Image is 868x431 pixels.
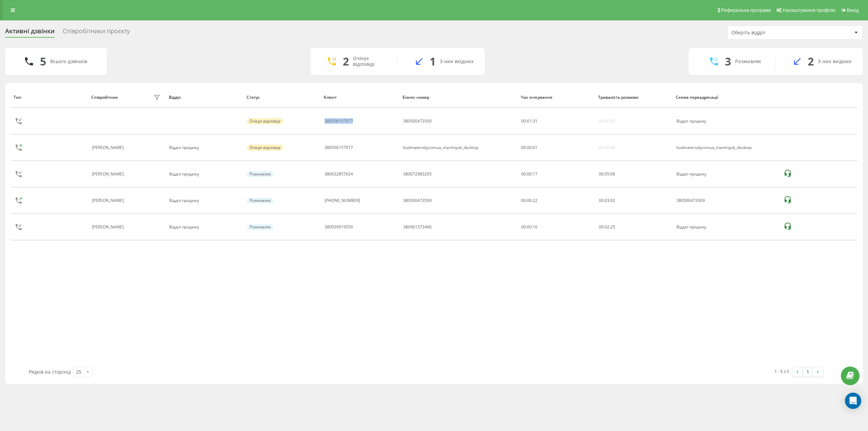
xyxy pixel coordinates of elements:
[343,55,349,68] div: 2
[676,119,776,124] div: Відділ продажу
[324,172,353,176] div: 380632857634
[599,172,615,176] div: : :
[599,171,604,177] span: 00
[527,118,532,124] span: 01
[605,171,609,177] span: 05
[610,224,615,230] span: 25
[598,95,669,100] div: Тривалість розмови
[845,393,861,409] div: Open Intercom Messenger
[735,59,761,64] div: Розмовляє
[676,145,776,150] div: budmaterialycomua_martinyuk_desktop
[247,145,283,151] div: Очікує відповіді
[676,225,776,229] div: Відділ продажу
[50,59,87,64] div: Всього дзвінків
[247,118,283,124] div: Очікує відповіді
[403,145,478,150] div: budmaterialycomua_martinyuk_desktop
[324,119,353,124] div: 380506157977
[533,145,537,150] span: 01
[521,118,526,124] span: 00
[521,172,591,176] div: 00:00:17
[847,7,859,13] span: Вихід
[533,118,537,124] span: 31
[521,225,591,229] div: 00:00:16
[808,55,814,68] div: 2
[169,225,239,229] div: Відділ продажу
[605,224,609,230] span: 02
[169,145,239,150] div: Відділ продажу
[324,198,360,203] div: [PHONE_NUMBER]
[324,95,396,100] div: Клієнт
[247,171,274,177] div: Розмовляє
[169,172,239,176] div: Відділ продажу
[527,145,532,150] span: 00
[605,198,609,203] span: 03
[676,198,776,203] div: 380500473509
[599,198,615,203] div: : :
[521,145,537,150] div: : :
[169,95,240,100] div: Відділ
[521,198,591,203] div: 00:00:22
[521,145,526,150] span: 00
[29,369,71,375] span: Рядків на сторінці
[783,7,835,13] span: Налаштування профілю
[721,7,771,13] span: Реферальна програма
[599,225,615,229] div: : :
[676,95,777,100] div: Схема переадресації
[246,95,318,100] div: Статус
[324,145,353,150] div: 380506157977
[725,55,731,68] div: 3
[5,27,55,38] div: Активні дзвінки
[92,145,125,150] div: [PERSON_NAME]
[731,30,812,36] div: Оберіть відділ
[76,369,81,375] div: 25
[92,198,125,203] div: [PERSON_NAME]
[818,59,852,64] div: З них вхідних
[92,172,125,176] div: [PERSON_NAME]
[40,55,46,68] div: 5
[599,119,615,124] div: 00:00:00
[247,224,274,230] div: Розмовляє
[440,59,474,64] div: З них вхідних
[403,198,432,203] div: 380500473509
[353,56,387,67] div: Очікує відповіді
[91,95,118,100] div: Співробітник
[610,171,615,177] span: 08
[402,95,514,100] div: Бізнес номер
[247,198,274,204] div: Розмовляє
[521,119,537,124] div: : :
[676,172,776,176] div: Відділ продажу
[610,198,615,203] span: 02
[521,95,592,100] div: Час очікування
[599,224,604,230] span: 00
[599,145,615,150] div: 00:00:00
[803,367,813,377] a: 1
[14,95,85,100] div: Тип
[169,198,239,203] div: Відділ продажу
[63,27,130,38] div: Співробітники проєкту
[403,225,432,229] div: 380961373466
[324,225,353,229] div: 380939919550
[599,198,604,203] span: 00
[403,172,432,176] div: 380672983295
[774,368,789,375] div: 1 - 5 з 5
[430,55,436,68] div: 1
[403,119,432,124] div: 380500473509
[92,225,125,229] div: [PERSON_NAME]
